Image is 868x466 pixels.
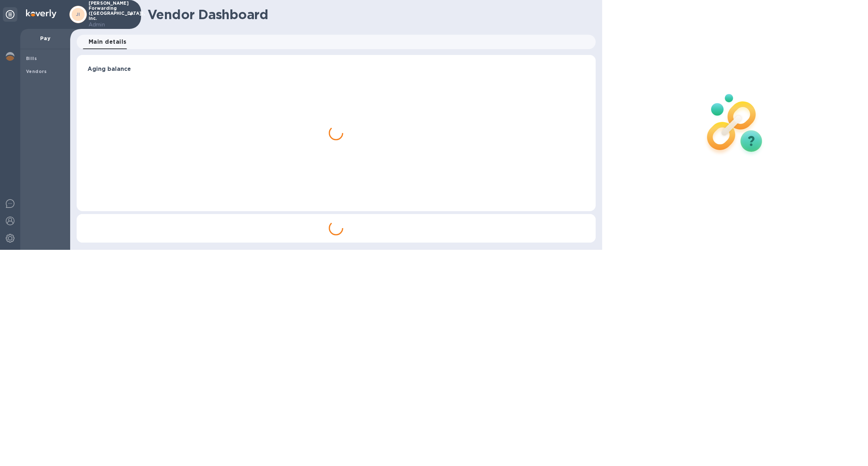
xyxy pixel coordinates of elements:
[26,69,47,74] b: Vendors
[88,66,585,73] h3: Aging balance
[26,56,37,61] b: Bills
[3,7,17,22] div: Unpin categories
[148,7,591,22] h1: Vendor Dashboard
[26,35,64,42] p: Pay
[76,12,80,17] b: JI
[89,21,125,29] p: Admin
[89,37,127,47] span: Main details
[89,1,125,29] p: [PERSON_NAME] Forwarding ([GEOGRAPHIC_DATA]), Inc.
[26,9,56,18] img: Logo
